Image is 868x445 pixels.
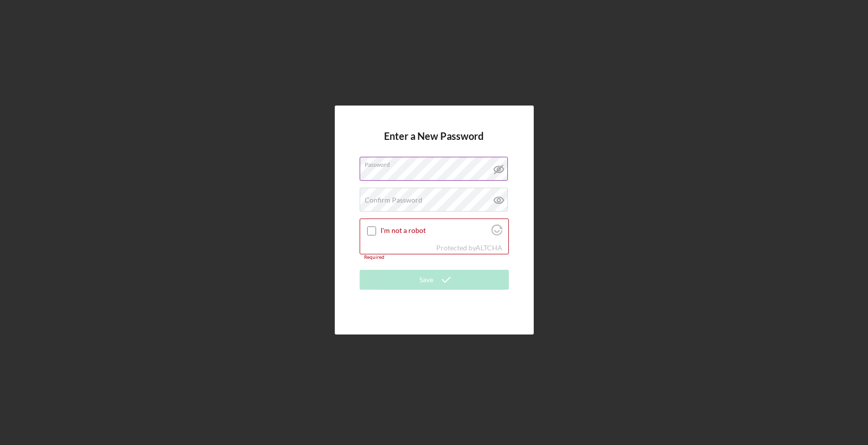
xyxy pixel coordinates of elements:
label: Confirm Password [365,196,423,204]
a: Visit Altcha.org [491,228,502,237]
div: Save [420,270,434,290]
div: Required [360,254,509,260]
a: Visit Altcha.org [476,243,502,252]
label: I'm not a robot [381,226,488,234]
h4: Enter a New Password [385,130,484,157]
div: Protected by [436,244,502,252]
label: Password [365,157,508,168]
button: Save [360,270,509,290]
